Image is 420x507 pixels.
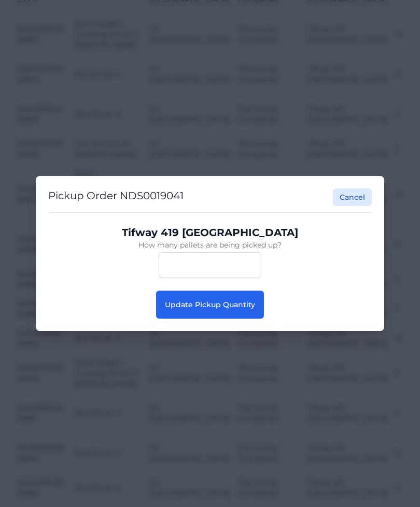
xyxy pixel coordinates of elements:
[48,188,184,206] h2: Pickup Order NDS0019041
[165,300,255,309] span: Update Pickup Quantity
[57,240,363,250] p: How many pallets are being picked up?
[57,225,363,240] p: Tifway 419 [GEOGRAPHIC_DATA]
[156,291,264,319] button: Update Pickup Quantity
[333,188,372,206] button: Cancel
